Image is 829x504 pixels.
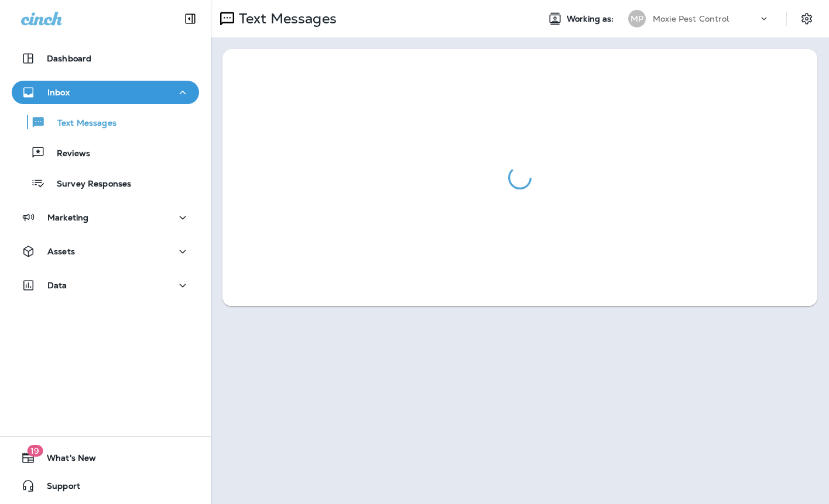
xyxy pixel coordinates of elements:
p: Inbox [47,88,70,97]
button: Reviews [12,140,199,165]
button: Text Messages [12,110,199,134]
p: Dashboard [47,54,91,63]
span: Working as: [567,14,616,24]
button: 19What's New [12,446,199,470]
button: Settings [796,8,817,29]
button: Assets [12,240,199,263]
p: Survey Responses [45,179,131,190]
button: Dashboard [12,47,199,70]
button: Support [12,474,199,498]
button: Collapse Sidebar [174,7,207,30]
p: Reviews [45,149,90,160]
button: Data [12,274,199,297]
div: MP [628,10,646,27]
span: What's New [35,453,96,467]
button: Marketing [12,206,199,229]
p: Text Messages [234,10,337,27]
span: 19 [27,445,43,457]
p: Text Messages [46,118,117,129]
p: Data [47,281,67,290]
p: Moxie Pest Control [653,14,729,23]
button: Inbox [12,81,199,104]
p: Assets [47,247,75,256]
p: Marketing [47,213,88,222]
span: Support [35,481,80,495]
button: Survey Responses [12,171,199,195]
